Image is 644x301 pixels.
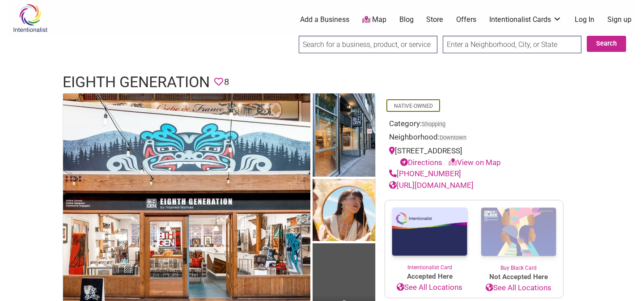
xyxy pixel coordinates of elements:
div: Neighborhood: [389,131,559,145]
h1: Eighth Generation [63,72,210,93]
a: Add a Business [300,15,349,25]
img: Intentionalist Card [385,200,474,263]
img: photo of Eighth Generation storefront in downtown Seattle [313,93,375,179]
span: Downtown [440,135,466,141]
img: Buy Black Card [474,200,563,264]
a: See All Locations [385,282,474,293]
span: 8 [224,75,229,89]
a: Blog [399,15,414,25]
a: Sign up [607,15,631,25]
a: See All Locations [474,282,563,294]
a: [PHONE_NUMBER] [389,169,461,178]
img: Intentionalist [9,4,51,33]
a: Buy Black Card [474,200,563,272]
span: Accepted Here [385,271,474,282]
a: Intentionalist Card [385,200,474,271]
input: Search for a business, product, or service [299,36,437,53]
a: Intentionalist Cards [489,15,562,25]
a: Shopping [422,121,445,127]
a: Map [362,15,386,25]
a: Offers [456,15,476,25]
a: Log In [575,15,594,25]
a: Directions [400,158,442,167]
a: Store [426,15,443,25]
a: Native-Owned [394,103,433,109]
button: Search [587,36,626,52]
a: View on Map [449,158,501,167]
div: [STREET_ADDRESS] [389,145,559,168]
span: Not Accepted Here [474,272,563,282]
input: Enter a Neighborhood, City, or State [443,36,581,53]
a: [URL][DOMAIN_NAME] [389,181,474,190]
div: Category: [389,118,559,132]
